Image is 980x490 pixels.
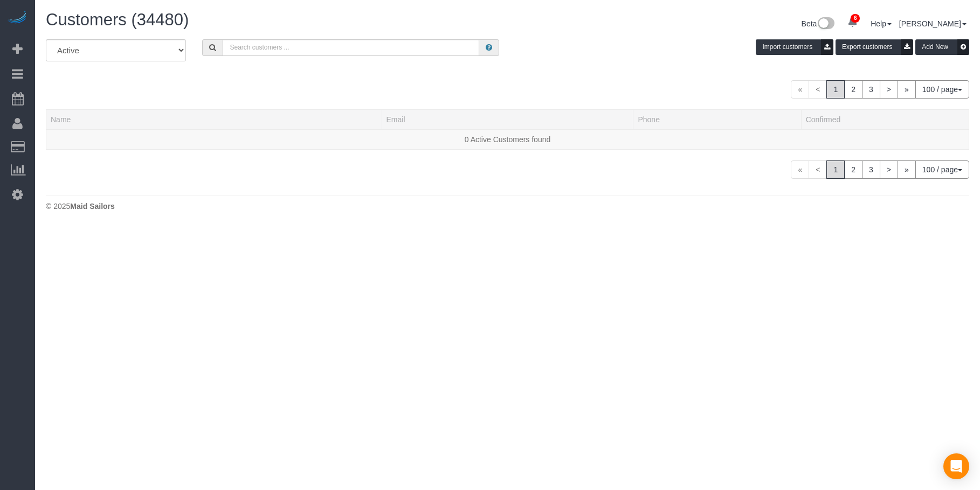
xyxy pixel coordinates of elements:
[871,19,892,28] a: Help
[943,453,969,479] div: Open Intercom Messenger
[915,160,969,179] button: 100 / page
[46,109,382,129] th: Name
[756,39,833,55] button: Import customers
[46,129,969,149] td: 0 Active Customers found
[898,80,916,99] a: »
[223,39,479,56] input: Search customers ...
[898,160,916,179] a: »
[6,11,28,26] img: Automaid Logo
[70,202,114,211] strong: Maid Sailors
[46,10,189,29] span: Customers (34480)
[851,14,860,23] span: 6
[826,160,845,179] span: 1
[382,109,633,129] th: Email
[817,17,834,31] img: New interface
[862,80,880,99] a: 3
[880,160,898,179] a: >
[826,80,845,99] span: 1
[899,19,967,28] a: [PERSON_NAME]
[791,80,809,99] span: «
[633,109,801,129] th: Phone
[791,80,969,99] nav: Pagination navigation
[915,80,969,99] button: 100 / page
[791,160,809,179] span: «
[809,160,827,179] span: <
[809,80,827,99] span: <
[802,19,835,28] a: Beta
[801,109,969,129] th: Confirmed
[836,39,913,55] button: Export customers
[844,160,862,179] a: 2
[862,160,880,179] a: 3
[844,80,862,99] a: 2
[880,80,898,99] a: >
[46,201,969,212] div: © 2025
[791,160,969,179] nav: Pagination navigation
[915,39,969,55] button: Add New
[842,11,863,34] a: 6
